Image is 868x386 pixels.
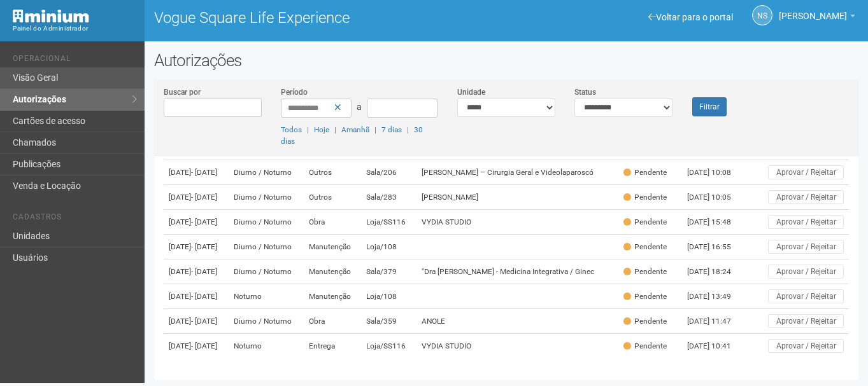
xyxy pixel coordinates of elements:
td: Diurno / Noturno [229,235,304,259]
span: - [DATE] [191,217,217,226]
a: Amanhã [341,125,369,134]
td: Sala/283 [361,185,416,210]
td: [DATE] [164,160,229,185]
span: - [DATE] [191,341,217,350]
td: Diurno / Noturno [229,210,304,235]
label: Status [574,86,596,98]
label: Unidade [457,86,485,98]
td: Diurno / Noturno [229,160,304,185]
td: [DATE] 10:08 [682,160,752,185]
div: Pendente [623,291,667,302]
td: [DATE] 10:41 [682,334,752,359]
li: Operacional [13,54,135,67]
td: Manutenção [304,259,362,284]
td: [DATE] [164,284,229,309]
button: Aprovar / Rejeitar [768,190,844,204]
td: Loja/SS116 [361,334,416,359]
img: Minium [13,10,89,23]
td: Diurno / Noturno [229,309,304,334]
td: VYDIA STUDIO [416,210,618,235]
td: Sala/379 [361,259,416,284]
span: - [DATE] [191,292,217,301]
button: Aprovar / Rejeitar [768,215,844,229]
div: Pendente [623,266,667,277]
a: 7 dias [381,125,402,134]
span: | [334,125,336,134]
td: Loja/SS116 [361,210,416,235]
td: [DATE] [164,210,229,235]
td: [DATE] [164,235,229,259]
td: Manutenção [304,235,362,259]
span: a [357,102,362,112]
button: Aprovar / Rejeitar [768,289,844,303]
div: Pendente [623,192,667,203]
td: Loja/108 [361,284,416,309]
td: Obra [304,309,362,334]
td: VYDIA STUDIO [416,334,618,359]
td: Loja/108 [361,235,416,259]
button: Aprovar / Rejeitar [768,240,844,254]
td: [PERSON_NAME] – Cirurgia Geral e Videolaparoscó [416,160,618,185]
span: | [374,125,376,134]
a: [PERSON_NAME] [779,13,855,23]
td: Sala/206 [361,160,416,185]
td: [DATE] 13:49 [682,284,752,309]
div: Pendente [623,341,667,352]
td: [DATE] 15:48 [682,210,752,235]
h2: Autorizações [154,51,858,70]
span: - [DATE] [191,317,217,326]
td: Sala/359 [361,309,416,334]
button: Aprovar / Rejeitar [768,314,844,328]
td: [DATE] 11:47 [682,309,752,334]
td: [DATE] [164,309,229,334]
div: Pendente [623,316,667,327]
td: [DATE] [164,259,229,284]
div: Painel do Administrador [13,23,135,34]
div: Pendente [623,167,667,178]
td: [DATE] [164,334,229,359]
td: [DATE] 18:24 [682,259,752,284]
a: Todos [281,125,302,134]
h1: Vogue Square Life Experience [154,10,497,26]
label: Buscar por [164,86,201,98]
td: Manutenção [304,284,362,309]
td: Diurno / Noturno [229,259,304,284]
button: Aprovar / Rejeitar [768,339,844,353]
td: [DATE] 16:55 [682,235,752,259]
span: | [407,125,409,134]
span: - [DATE] [191,267,217,276]
span: - [DATE] [191,168,217,177]
td: Noturno [229,284,304,309]
a: NS [752,5,772,25]
td: [DATE] 10:05 [682,185,752,210]
td: Entrega [304,334,362,359]
td: Obra [304,210,362,235]
td: Diurno / Noturno [229,185,304,210]
a: Voltar para o portal [648,12,733,22]
button: Aprovar / Rejeitar [768,165,844,179]
div: Pendente [623,217,667,228]
span: - [DATE] [191,193,217,202]
td: [DATE] [164,185,229,210]
label: Período [281,86,308,98]
td: Outros [304,185,362,210]
span: - [DATE] [191,242,217,251]
span: | [307,125,309,134]
td: ANOLE [416,309,618,334]
button: Filtrar [692,97,727,116]
td: [PERSON_NAME] [416,185,618,210]
td: Noturno [229,334,304,359]
button: Aprovar / Rejeitar [768,265,844,279]
div: Pendente [623,242,667,252]
li: Cadastros [13,212,135,226]
td: "Dra [PERSON_NAME] - Medicina Integrativa / Ginec [416,259,618,284]
a: Hoje [314,125,329,134]
td: Outros [304,160,362,185]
